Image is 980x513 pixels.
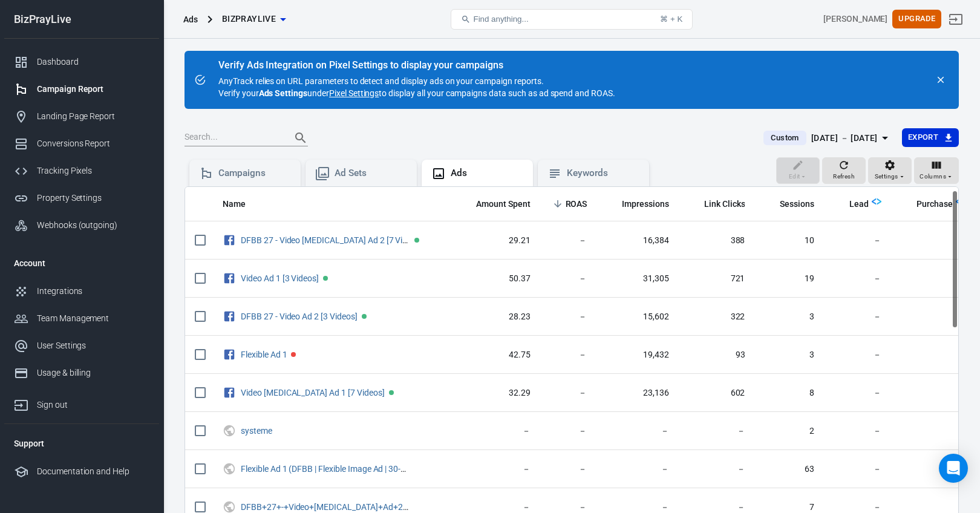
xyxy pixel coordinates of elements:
span: － [550,311,587,323]
div: Sign out [37,399,149,411]
svg: Facebook Ads [223,271,236,286]
button: Find anything...⌘ + K [451,9,693,30]
span: － [606,425,669,437]
span: 19 [764,273,814,285]
a: Video [MEDICAL_DATA] Ad 1 [7 Videos] [241,388,385,397]
span: － [460,463,531,475]
button: close [932,71,949,88]
span: 28.23 [460,311,531,323]
span: 32.29 [460,387,531,399]
span: 2 [764,425,814,437]
span: ROAS [566,198,587,211]
div: Verify Ads Integration on Pixel Settings to display your campaigns [218,59,615,71]
span: 50.37 [460,273,531,285]
span: Video Ad 1 [3 Videos] [241,274,321,283]
div: ⌘ + K [660,15,682,24]
a: Team Management [4,305,159,332]
div: [DATE] － [DATE] [811,131,878,146]
a: Campaign Report [4,76,159,103]
button: Custom[DATE] － [DATE] [754,128,901,148]
span: The number of times your ads were on screen. [606,197,669,211]
div: Ad Sets [335,167,407,180]
span: Impressions [622,198,669,211]
div: Documentation and Help [37,465,149,478]
div: User Settings [37,339,149,352]
a: Video Ad 1 [3 Videos] [241,273,319,283]
span: Name [223,198,261,211]
div: Ads [451,167,523,180]
button: BizPrayLive [217,8,290,30]
span: － [901,349,965,361]
div: Open Intercom Messenger [939,454,968,483]
span: － [834,349,881,361]
a: DFBB 27 - Video [MEDICAL_DATA] Ad 2 [7 Videos] [241,235,423,245]
span: 322 [688,311,745,323]
span: － [834,425,881,437]
span: － [550,463,587,475]
span: The estimated total amount of money you've spent on your campaign, ad set or ad during its schedule. [476,197,531,211]
span: Columns [920,171,946,182]
div: Conversions Report [37,137,149,150]
span: － [901,425,965,437]
span: － [834,235,881,247]
a: Webhooks (outgoing) [4,212,159,239]
div: Campaigns [218,167,291,180]
span: － [834,311,881,323]
a: Tracking Pixels [4,157,159,185]
span: － [834,463,881,475]
div: AnyTrack relies on URL parameters to detect and display ads on your campaign reports. Verify your... [218,60,615,99]
button: Refresh [822,157,866,184]
span: The total return on ad spend [550,197,587,211]
span: － [834,387,881,399]
a: Sign out [4,387,159,419]
span: Sessions [764,198,814,211]
svg: Facebook Ads [223,347,236,362]
div: Ads [183,13,198,25]
span: Sessions [780,198,814,211]
span: DFBB 27 - Video ADHD Ad 2 [7 Videos] [241,236,412,244]
span: Purchase [916,198,953,211]
a: Sign out [941,5,970,34]
svg: Facebook Ads [223,385,236,400]
a: Pixel Settings [329,87,379,99]
a: Integrations [4,278,159,305]
span: Video ADHD Ad 1 [7 Videos] [241,388,387,397]
span: － [550,425,587,437]
span: Lead [834,198,869,211]
div: Account id: 0q2gjieR [823,13,887,25]
span: DFBB+27+-+Video+ADHD+Ad+2+%5B7+Videos%5D (DFBB+27+%7C+Video+ADHD+Ad+%7C+30-50+Women+%7C+Psych%2FS... [241,503,412,511]
img: Logo [872,197,881,206]
span: Paused [291,352,296,357]
span: 42.75 [460,349,531,361]
a: Flexible Ad 1 [241,350,287,359]
div: BizPrayLive [4,14,159,25]
input: Search... [185,130,281,146]
button: Upgrade [892,10,941,28]
span: 388 [688,235,745,247]
span: Name [223,198,246,211]
span: The number of times your ads were on screen. [622,197,669,211]
span: Settings [875,171,898,182]
div: Tracking Pixels [37,165,149,177]
div: Keywords [567,167,639,180]
span: 15,602 [606,311,669,323]
span: The number of clicks on links within the ad that led to advertiser-specified destinations [704,197,745,211]
li: Support [4,429,159,458]
span: 23,136 [606,387,669,399]
span: 10 [764,235,814,247]
strong: Ads Settings [259,88,308,98]
span: 19,432 [606,349,669,361]
div: Landing Page Report [37,110,149,123]
svg: Facebook Ads [223,309,236,324]
span: The number of clicks on links within the ad that led to advertiser-specified destinations [688,197,745,211]
span: Lead [849,198,869,211]
span: 602 [688,387,745,399]
span: Purchase [901,198,953,211]
span: Flexible Ad 1 (DFBB | Flexible Image Ad | 30-50 Women | Business & Marketing Interests - DFBB | I... [241,465,412,473]
span: Active [362,314,367,319]
span: The total return on ad spend [566,197,587,211]
span: Flexible Ad 1 [241,350,289,359]
div: Campaign Report [37,83,149,96]
span: 31,305 [606,273,669,285]
span: － [901,387,965,399]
